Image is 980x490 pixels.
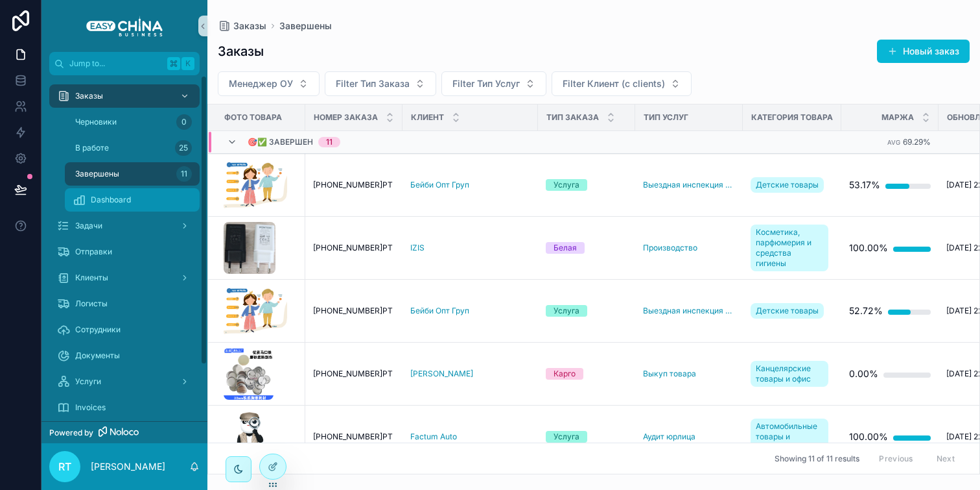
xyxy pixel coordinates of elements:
[441,71,546,96] button: Select Button
[546,179,627,191] a: Услуга
[751,175,834,195] a: Детские товары
[756,180,819,190] span: Детские товары
[49,428,93,438] span: Powered by
[849,298,883,324] div: 52.72%
[49,52,200,75] button: Jump to...K
[903,137,931,147] span: 69.29%
[313,243,393,253] span: [PHONE_NUMBER]РТ
[410,243,425,253] a: IZIS
[563,77,665,90] span: Filter Клиент (с clients)
[410,180,530,190] a: Бейби Опт Груп
[49,318,200,341] a: Сотрудники
[229,77,293,90] span: Менеджер ОУ
[65,136,200,160] a: В работе25
[49,84,200,108] a: Заказы
[49,396,200,419] a: Invoices
[775,454,859,464] span: Showing 11 of 11 results
[91,195,131,205] span: Dashboard
[313,369,395,379] a: [PHONE_NUMBER]РТ
[751,112,833,123] span: Категория Товара
[224,285,297,337] a: Monosnap-IC-file-for-golden-sample-(Alphabet)---Google-Таблицы-🔊-2024-12-11-16-03-02.png
[751,358,834,389] a: Канцелярские товары и офис
[336,77,410,90] span: Filter Тип Заказа
[233,19,266,32] span: Заказы
[849,424,888,450] div: 100.00%
[849,361,878,387] div: 0.00%
[410,369,473,379] a: [PERSON_NAME]
[279,19,332,32] span: Завершены
[224,348,274,400] img: Screenshot-at-Nov-05-15-11-03.png
[643,243,735,253] a: Производство
[546,305,627,317] a: Услуга
[643,306,735,316] a: Выездная инспекция товара
[849,298,931,324] a: 52.72%
[643,369,696,379] span: Выкуп товара
[314,112,378,123] span: Номер Заказа
[751,361,828,387] a: Канцелярские товары и офис
[751,300,834,321] a: Детские товары
[313,180,395,190] a: [PHONE_NUMBER]РТ
[41,75,207,421] div: scrollable content
[410,369,530,379] a: [PERSON_NAME]
[75,273,108,283] span: Клиенты
[75,325,121,335] span: Сотрудники
[410,306,469,316] span: Бейби Опт Груп
[756,227,823,269] span: Косметика, парфюмерия и средства гигиены
[65,110,200,134] a: Черновики0
[224,159,297,211] a: Monosnap-IC-file-for-golden-sample-(Alphabet)---Google-Таблицы-🔊-2024-12-11-16-03-02.png
[751,177,824,193] a: Детские товары
[756,421,823,452] span: Автомобильные товары и автоэлектроника
[183,58,193,69] span: K
[49,240,200,263] a: Отправки
[75,247,112,257] span: Отправки
[554,431,579,443] div: Услуга
[552,71,692,96] button: Select Button
[75,299,108,309] span: Логисты
[75,350,120,361] span: Документы
[452,77,520,90] span: Filter Тип Услуг
[224,411,275,463] img: CleanShot-2025-08-11-at-17.59.59.png
[224,348,297,400] a: Screenshot-at-Nov-05-15-11-03.png
[224,285,287,337] img: Monosnap-IC-file-for-golden-sample-(Alphabet)---Google-Таблицы-🔊-2024-12-11-16-03-02.png
[75,376,101,387] span: Услуги
[881,112,914,123] span: Маржа
[887,139,900,146] small: Avg
[849,235,888,261] div: 100.00%
[75,169,119,179] span: Завершены
[224,411,297,463] a: CleanShot-2025-08-11-at-17.59.59.png
[554,305,579,317] div: Услуга
[643,432,695,442] a: Аудит юрлица
[751,225,828,271] a: Косметика, парфюмерия и средства гигиены
[49,266,200,289] a: Клиенты
[325,71,436,96] button: Select Button
[410,243,530,253] a: IZIS
[75,143,109,153] span: В работе
[877,40,970,63] button: Новый заказ
[751,416,834,458] a: Автомобильные товары и автоэлектроника
[313,306,393,316] span: [PHONE_NUMBER]РТ
[313,243,395,253] a: [PHONE_NUMBER]РТ
[49,214,200,238] a: Задачи
[643,180,735,190] a: Выездная инспекция товара
[546,431,627,443] a: Услуга
[756,306,819,316] span: Детские товары
[224,222,275,274] img: CleanShot-2025-08-05-at-12.44.02.png
[224,159,287,211] img: Monosnap-IC-file-for-golden-sample-(Alphabet)---Google-Таблицы-🔊-2024-12-11-16-03-02.png
[411,112,444,123] span: Клиент
[65,188,200,212] a: Dashboard
[65,162,200,186] a: Завершены11
[218,19,266,32] a: Заказы
[410,432,457,442] a: Factum Auto
[410,306,530,316] a: Бейби Опт Груп
[58,459,71,474] span: RT
[69,58,162,69] span: Jump to...
[75,221,102,231] span: Задачи
[644,112,688,123] span: Тип Услуг
[849,172,880,198] div: 53.17%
